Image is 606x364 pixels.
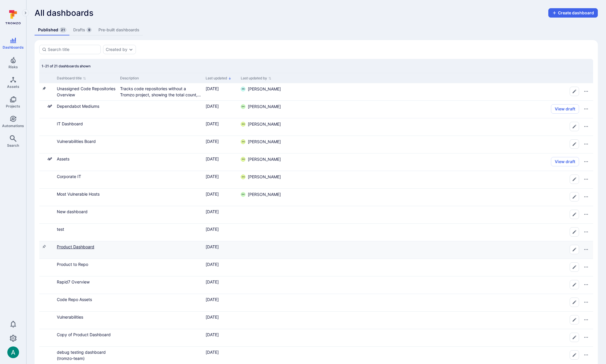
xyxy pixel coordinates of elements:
[57,121,83,126] a: IT Dashboard
[238,171,288,188] div: Cell for Last updated by
[57,227,64,232] a: test
[39,206,54,223] div: Cell for icons
[57,244,94,249] a: Product Dashboard
[7,84,19,89] span: Assets
[570,350,579,360] button: Edit dashboard
[241,87,245,91] div: Kacper Nowak
[238,347,288,364] div: Cell for Last updated by
[87,28,91,32] span: 9
[42,104,46,110] span: Pin to sidebar
[54,329,118,346] div: Cell for Dashboard title
[248,174,281,180] span: [PERSON_NAME]
[203,347,238,364] div: Cell for Last updated
[206,139,219,144] span: [DATE]
[42,174,46,180] span: Pin to sidebar
[118,206,203,223] div: Cell for Description
[54,276,118,294] div: Cell for Dashboard title
[206,279,219,284] span: [DATE]
[570,87,579,96] button: Edit dashboard
[203,294,238,311] div: Cell for Last updated
[57,350,106,361] a: debug testing dashboard (tromzo-team)
[570,122,579,131] button: Edit dashboard
[288,241,593,259] div: Cell for
[248,104,281,110] span: [PERSON_NAME]
[570,298,579,307] button: Edit dashboard
[581,262,591,272] button: Row actions menu
[288,189,593,206] div: Cell for
[551,157,579,166] button: View draft
[241,139,281,145] a: DS[PERSON_NAME]
[288,259,593,276] div: Cell for
[238,118,288,136] div: Cell for Last updated by
[118,136,203,153] div: Cell for Description
[95,25,143,35] a: Pre-built dashboards
[118,118,203,136] div: Cell for Description
[42,244,46,249] button: Pin to sidebar
[206,86,219,91] span: [DATE]
[60,28,66,32] span: 21
[39,294,54,311] div: Cell for icons
[581,280,591,289] button: Row actions menu
[238,153,288,171] div: Cell for Last updated by
[47,104,52,108] svg: There is a draft version of this dashboard available with unpublished changes
[288,171,593,188] div: Cell for
[42,86,46,91] button: Unpin from sidebar
[118,276,203,294] div: Cell for Description
[570,210,579,219] button: Edit dashboard
[203,241,238,259] div: Cell for Last updated
[570,227,579,237] button: Edit dashboard
[206,209,219,214] span: [DATE]
[39,224,54,241] div: Cell for icons
[581,298,591,307] button: Row actions menu
[39,241,54,259] div: Cell for icons
[570,192,579,201] button: Edit dashboard
[288,83,593,100] div: Cell for
[42,86,46,92] span: Unpin from sidebar
[241,86,281,92] a: KN[PERSON_NAME]
[206,227,219,232] span: [DATE]
[288,329,593,346] div: Cell for
[288,136,593,153] div: Cell for
[206,192,219,196] span: [DATE]
[42,192,46,198] span: Pin to sidebar
[238,224,288,241] div: Cell for Last updated by
[238,294,288,311] div: Cell for Last updated by
[288,206,593,223] div: Cell for
[206,297,219,302] span: [DATE]
[206,121,219,126] span: [DATE]
[120,76,201,81] div: Description
[206,350,219,355] span: [DATE]
[238,206,288,223] div: Cell for Last updated by
[35,25,70,35] a: Published
[288,312,593,329] div: Cell for
[57,174,81,179] a: Corporate IT
[57,139,96,144] a: Vulnerabilities Board
[203,329,238,346] div: Cell for Last updated
[39,312,54,329] div: Cell for icons
[106,47,127,52] button: Created by
[206,244,219,249] span: [DATE]
[54,171,118,188] div: Cell for Dashboard title
[203,136,238,153] div: Cell for Last updated
[47,156,52,161] svg: There is a draft version of this dashboard available with unpublished changes
[2,124,24,128] span: Automations
[288,224,593,241] div: Cell for
[54,259,118,276] div: Cell for Dashboard title
[206,315,219,319] span: [DATE]
[118,101,203,118] div: Cell for Description
[54,153,118,171] div: Cell for Dashboard title
[581,104,591,114] button: Row actions menu
[42,297,46,303] span: Pin to sidebar
[241,174,281,180] a: DS[PERSON_NAME]
[118,347,203,364] div: Cell for Description
[206,156,219,161] span: [DATE]
[7,346,19,358] div: Arjan Dehar
[581,122,591,131] button: Row actions menu
[54,312,118,329] div: Cell for Dashboard title
[57,76,86,81] button: Sort by Dashboard title
[203,224,238,241] div: Cell for Last updated
[42,139,46,145] span: Pin to sidebar
[35,25,598,35] div: dashboards tabs
[57,86,115,97] a: Unassigned Code Repositories Overview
